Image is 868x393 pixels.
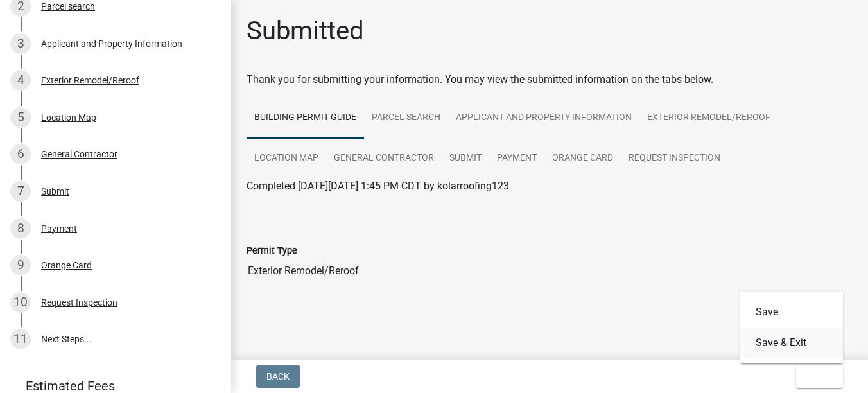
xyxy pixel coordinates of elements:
div: Orange Card [41,261,92,270]
div: 6 [10,144,31,164]
button: Back [256,365,300,388]
a: Request Inspection [621,138,728,179]
span: Back [266,371,290,381]
div: Thank you for submitting your information. You may view the submitted information on the tabs below. [247,72,853,87]
div: General Contractor [41,150,117,159]
div: 3 [10,33,31,54]
div: 11 [10,329,31,349]
button: Save [740,297,843,327]
div: Payment [41,224,77,233]
a: Parcel search [364,98,448,139]
div: 8 [10,218,31,239]
a: General Contractor [326,138,442,179]
div: 10 [10,292,31,313]
a: Location Map [247,138,326,179]
span: Completed [DATE][DATE] 1:45 PM CDT by kolarroofing123 [247,180,509,192]
button: Save & Exit [740,327,843,358]
div: Exit [740,292,843,363]
div: Request Inspection [41,298,117,307]
label: Permit Type [247,247,297,256]
div: Exterior Remodel/Reroof [41,76,139,85]
div: Parcel search [41,2,95,11]
span: Exit [806,371,825,381]
a: Applicant and Property Information [448,98,639,139]
div: 5 [10,107,31,128]
div: Applicant and Property Information [41,39,182,48]
div: 7 [10,181,31,202]
a: Exterior Remodel/Reroof [639,98,778,139]
div: Submit [41,187,69,196]
a: Submit [442,138,489,179]
button: Exit [796,365,843,388]
h1: Submitted [247,15,364,46]
a: Orange Card [544,138,621,179]
a: Building Permit Guide [247,98,364,139]
a: Payment [489,138,544,179]
div: 4 [10,70,31,91]
div: Location Map [41,113,96,122]
div: 9 [10,255,31,275]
